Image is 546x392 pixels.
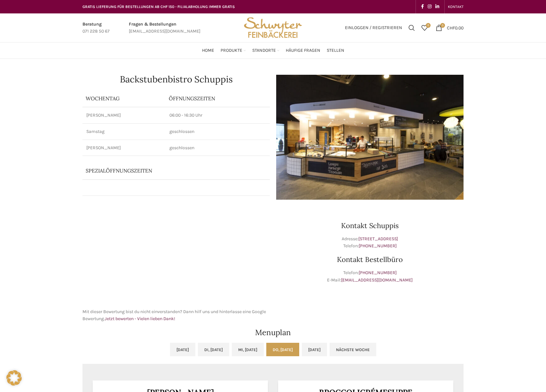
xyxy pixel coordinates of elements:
[169,128,266,135] p: geschlossen
[433,2,441,11] a: Linkedin social link
[418,21,431,34] div: Meine Wunschliste
[221,48,242,54] span: Produkte
[170,343,195,356] a: [DATE]
[221,44,246,57] a: Produkte
[286,44,320,57] a: Häufige Fragen
[105,316,175,321] a: Jetzt bewerten - Vielen lieben Dank!
[79,44,467,57] div: Main navigation
[327,44,344,57] a: Stellen
[169,145,266,151] p: geschlossen
[447,25,455,30] span: CHF
[242,25,304,30] a: Site logo
[129,21,200,35] a: Infobox link
[276,269,464,284] p: Telefon: E-Mail:
[86,128,162,135] p: Samstag
[418,21,431,34] a: 0
[276,235,464,250] p: Adresse: Telefon:
[86,95,162,102] p: Wochentag
[252,48,276,54] span: Standorte
[405,21,418,34] a: Suchen
[252,44,279,57] a: Standorte
[359,243,397,249] a: [PHONE_NUMBER]
[242,13,304,42] img: Bäckerei Schwyter
[202,44,214,57] a: Home
[82,4,235,9] span: GRATIS LIEFERUNG FÜR BESTELLUNGEN AB CHF 150 - FILIALABHOLUNG IMMER GRATIS
[286,48,320,54] span: Häufige Fragen
[82,21,110,35] a: Infobox link
[86,145,162,151] p: [PERSON_NAME]
[448,4,464,9] span: KONTAKT
[433,21,467,34] a: 0 CHF0.00
[342,21,405,34] a: Einloggen / Registrieren
[82,308,270,323] p: Mit dieser Bewertung bist du nicht einverstanden? Dann hilf uns und hinterlasse eine Google Bewer...
[169,95,267,102] p: ÖFFNUNGSZEITEN
[327,48,344,54] span: Stellen
[330,343,376,356] a: Nächste Woche
[345,26,402,30] span: Einloggen / Registrieren
[341,277,413,283] a: [EMAIL_ADDRESS][DOMAIN_NAME]
[202,48,214,54] span: Home
[82,329,464,336] h2: Menuplan
[426,23,431,28] span: 0
[232,343,264,356] a: Mi, [DATE]
[448,0,464,13] a: KONTAKT
[169,112,266,119] p: 06:00 - 16:30 Uhr
[198,343,229,356] a: Di, [DATE]
[445,0,467,13] div: Secondary navigation
[82,75,270,84] h1: Backstubenbistro Schuppis
[359,270,397,275] a: [PHONE_NUMBER]
[440,23,445,28] span: 0
[447,25,464,30] bdi: 0.00
[302,343,327,356] a: [DATE]
[82,206,270,302] iframe: schwyter schuppis
[86,167,236,174] p: Spezialöffnungszeiten
[358,236,398,242] a: [STREET_ADDRESS]
[86,112,162,119] p: [PERSON_NAME]
[276,222,464,229] h3: Kontakt Schuppis
[419,2,426,11] a: Facebook social link
[266,343,299,356] a: Do, [DATE]
[426,2,433,11] a: Instagram social link
[276,256,464,263] h3: Kontakt Bestellbüro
